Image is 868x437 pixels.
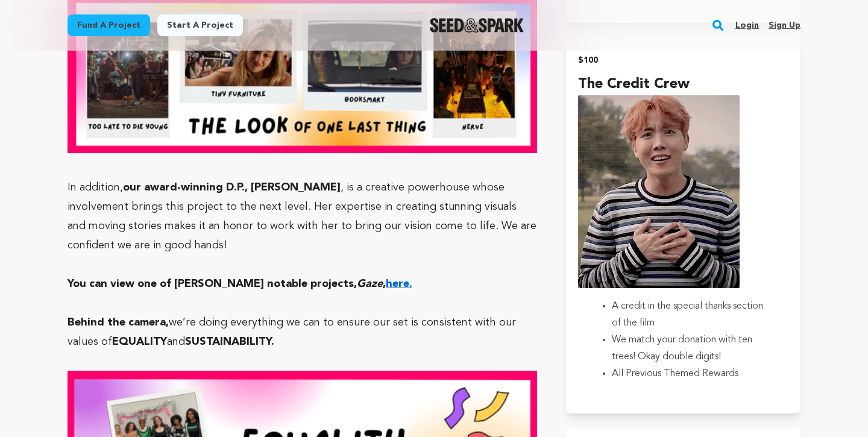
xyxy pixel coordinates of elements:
[578,52,788,69] h2: $100
[430,18,524,33] a: Seed&Spark Homepage
[735,16,759,35] a: Login
[357,278,383,289] em: Gaze
[578,95,740,288] img: incentive
[68,278,386,289] strong: You can view one of [PERSON_NAME] notable projects, ,
[769,16,800,35] a: Sign up
[430,18,524,33] img: Seed&Spark Logo Dark Mode
[612,298,774,332] li: A credit in the special thanks section of the film
[566,37,800,413] button: $100 The Credit Crew incentive A credit in the special thanks section of the filmWe match your do...
[68,313,537,351] p: we’re doing everything we can to ensure our set is consistent with our values of and
[123,182,341,193] strong: our award-winning D.P., [PERSON_NAME]
[68,178,537,255] p: In addition, , is a creative powerhouse whose involvement brings this project to the next level. ...
[68,14,150,36] a: Fund a project
[185,336,274,347] strong: SUSTAINABILITY.
[612,365,774,382] li: All Previous Themed Rewards
[112,336,167,347] strong: EQUALITY
[612,332,774,365] li: We match your donation with ten trees! Okay double digits!
[68,317,169,328] strong: Behind the camera,
[578,74,788,95] h4: The Credit Crew
[157,14,243,36] a: Start a project
[386,278,412,289] a: here.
